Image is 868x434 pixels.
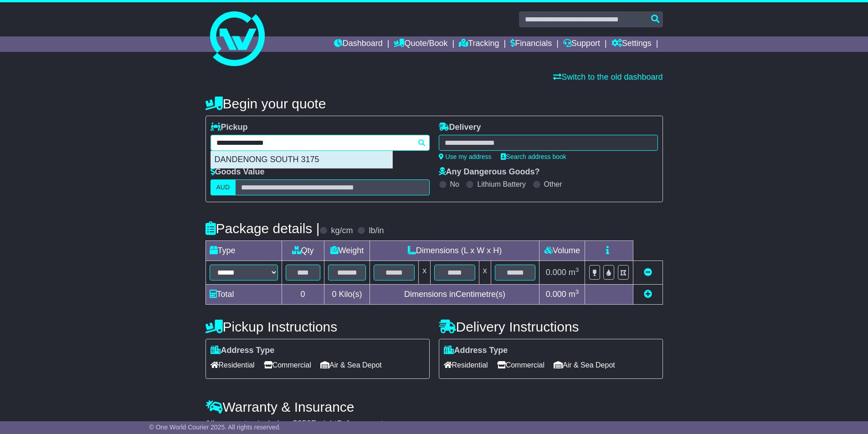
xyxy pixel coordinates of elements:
td: Volume [539,241,585,261]
h4: Begin your quote [205,96,663,111]
td: Dimensions in Centimetre(s) [370,285,539,305]
span: m [569,290,579,299]
td: x [419,261,431,285]
span: Commercial [264,358,311,372]
td: 0 [282,285,324,305]
span: 250 [298,419,311,428]
a: Settings [611,36,652,52]
sup: 3 [575,266,579,273]
typeahead: Please provide city [211,135,430,151]
label: Other [544,180,562,189]
td: Type [205,241,282,261]
div: DANDENONG SOUTH 3175 [211,151,392,168]
a: Quote/Book [394,36,447,52]
td: x [479,261,491,285]
h4: Pickup Instructions [205,319,430,334]
label: Any Dangerous Goods? [439,167,540,177]
a: Use my address [439,153,492,160]
span: 0.000 [546,268,566,277]
span: © One World Courier 2025. All rights reserved. [149,424,281,431]
label: lb/in [369,226,384,236]
span: m [569,268,579,277]
label: Delivery [439,123,481,133]
div: All our quotes include a $ FreightSafe warranty. [205,419,663,429]
label: AUD [211,179,236,195]
a: Support [563,36,600,52]
a: Tracking [459,36,499,52]
a: Add new item [644,290,652,299]
span: 0 [332,290,336,299]
td: Kilo(s) [324,285,370,305]
td: Weight [324,241,370,261]
span: Residential [211,358,255,372]
td: Qty [282,241,324,261]
sup: 3 [575,288,579,295]
label: Goods Value [211,167,265,177]
span: Air & Sea Depot [320,358,382,372]
span: Commercial [497,358,544,372]
a: Search address book [501,153,566,160]
label: Lithium Battery [477,180,526,189]
td: Total [205,285,282,305]
h4: Package details | [205,221,320,236]
a: Remove this item [644,268,652,277]
span: 0.000 [546,290,566,299]
label: kg/cm [331,226,353,236]
td: Dimensions (L x W x H) [370,241,539,261]
span: Air & Sea Depot [554,358,615,372]
label: Pickup [211,123,248,133]
a: Dashboard [334,36,383,52]
label: Address Type [444,346,508,356]
label: No [450,180,459,189]
a: Financials [510,36,552,52]
h4: Warranty & Insurance [205,399,663,414]
h4: Delivery Instructions [439,319,663,334]
a: Switch to the old dashboard [553,72,663,82]
span: Residential [444,358,488,372]
label: Address Type [211,346,275,356]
